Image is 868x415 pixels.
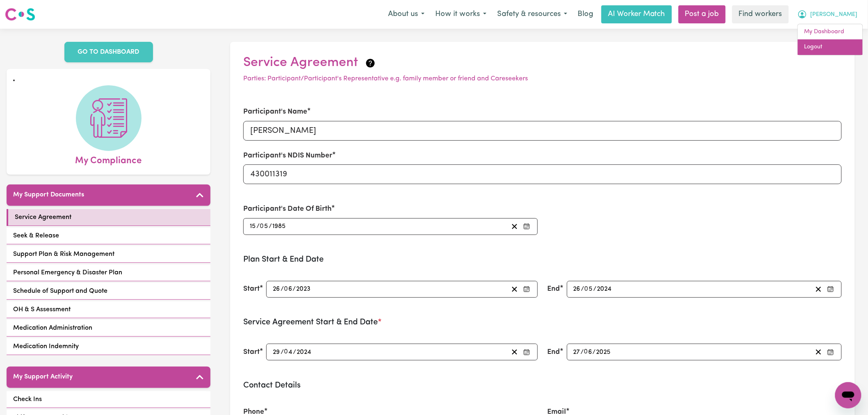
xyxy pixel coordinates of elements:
[13,286,107,296] span: Schedule of Support and Quote
[243,74,842,84] p: Parties: Participant/Participant's Representative e.g. family member or friend and Careseekers
[13,268,122,278] span: Personal Emergency & Disaster Plan
[296,284,311,295] input: ----
[13,342,79,351] span: Medication Indemnity
[492,6,573,23] button: Safety & resources
[281,349,284,356] span: /
[7,320,210,337] a: Medication Administration
[7,338,210,355] a: Medication Indemnity
[7,283,210,300] a: Schedule of Support and Quote
[15,212,71,222] span: Service Agreement
[256,223,260,230] span: /
[292,285,296,293] span: /
[272,221,286,232] input: ----
[573,5,598,23] a: Blog
[383,6,430,23] button: About us
[284,347,293,358] input: --
[5,5,35,24] a: Careseekers logo
[243,107,307,117] label: Participant's Name
[243,255,842,265] h3: Plan Start & End Date
[585,286,589,292] span: 0
[260,221,269,232] input: --
[584,349,588,356] span: 0
[798,39,863,55] a: Logout
[5,7,35,22] img: Careseekers logo
[13,394,42,404] span: Check Ins
[64,42,153,62] a: GO TO DASHBOARD
[581,285,585,293] span: /
[272,284,281,295] input: --
[243,284,260,294] label: Start
[581,349,584,356] span: /
[573,284,581,295] input: --
[243,381,842,390] h3: Contact Details
[7,391,210,408] a: Check Ins
[13,305,71,315] span: OH & S Assessment
[7,301,210,318] a: OH & S Assessment
[593,349,596,356] span: /
[792,6,863,23] button: My Account
[296,347,312,358] input: ----
[243,150,332,161] label: Participant's NDIS Number
[597,284,613,295] input: ----
[798,24,863,40] a: My Dashboard
[13,323,92,333] span: Medication Administration
[272,347,281,358] input: --
[281,285,284,293] span: /
[243,317,842,327] h3: Service Agreement Start & End Date
[243,55,842,71] h2: Service Agreement
[13,191,84,199] h5: My Support Documents
[573,347,581,358] input: --
[13,249,114,259] span: Support Plan & Risk Management
[678,5,726,23] a: Post a job
[293,349,296,356] span: /
[7,228,210,244] a: Seek & Release
[7,185,210,206] button: My Support Documents
[601,5,672,23] a: AI Worker Match
[13,231,59,241] span: Seek & Release
[243,347,260,358] label: Start
[7,246,210,263] a: Support Plan & Risk Management
[430,6,492,23] button: How it works
[732,5,789,23] a: Find workers
[7,367,210,388] button: My Support Activity
[284,284,292,295] input: --
[75,151,142,168] span: My Compliance
[7,209,210,226] a: Service Agreement
[797,24,863,55] div: My Account
[284,286,288,292] span: 0
[585,284,594,295] input: --
[548,347,560,358] label: End
[7,265,210,281] a: Personal Emergency & Disaster Plan
[594,285,597,293] span: /
[13,85,204,168] a: My Compliance
[548,284,560,294] label: End
[284,349,288,356] span: 0
[269,223,272,230] span: /
[585,347,593,358] input: --
[243,204,331,214] label: Participant's Date Of Birth
[835,382,861,408] iframe: Button to launch messaging window
[596,347,612,358] input: ----
[249,221,256,232] input: --
[260,223,264,230] span: 0
[811,10,858,19] span: [PERSON_NAME]
[13,373,73,381] h5: My Support Activity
